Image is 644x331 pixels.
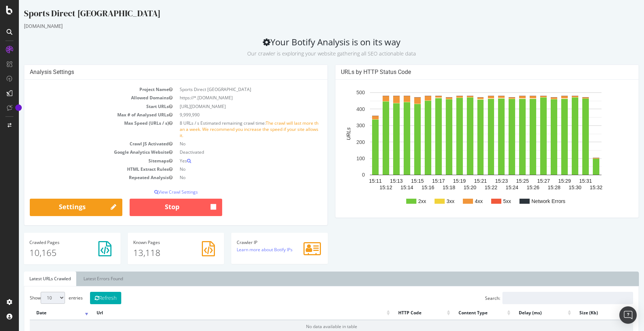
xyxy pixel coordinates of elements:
[11,140,157,148] td: Crawl JS Activated
[513,198,546,204] text: Network Errors
[11,111,157,119] td: Max # of Analysed URLs
[476,178,489,184] text: 15:23
[445,185,457,190] text: 15:20
[5,37,620,57] h2: Your Botify Analysis is on its way
[59,272,110,286] a: Latest Errors Found
[11,157,157,165] td: Sitemaps
[11,69,303,76] h4: Analysis Settings
[571,185,583,190] text: 15:32
[327,128,333,140] text: URLs
[114,247,200,259] p: 13,118
[539,178,552,184] text: 15:29
[11,199,103,216] a: Settings
[550,185,563,190] text: 15:30
[11,240,96,245] h4: Pages Crawled
[11,247,96,259] p: 10,165
[508,185,521,190] text: 15:26
[343,172,346,178] text: 0
[111,199,203,216] button: Stop
[561,178,573,184] text: 15:31
[518,178,531,184] text: 15:27
[360,185,373,190] text: 15:12
[338,106,346,112] text: 400
[484,198,492,204] text: 5xx
[218,240,303,245] h4: Crawler IP
[529,185,542,190] text: 15:28
[11,85,157,94] td: Project Name
[11,119,157,140] td: Max Speed (URLs / s)
[322,85,612,212] svg: A chart.
[338,90,346,96] text: 500
[5,272,57,286] a: Latest URLs Crawled
[11,148,157,156] td: Google Analytics Website
[338,139,346,145] text: 200
[157,85,303,94] td: Sports Direct [GEOGRAPHIC_DATA]
[413,178,426,184] text: 15:17
[11,189,303,195] p: View Crawl Settings
[11,102,157,111] td: Start URLs
[11,165,157,173] td: HTML Extract Rules
[392,178,405,184] text: 15:15
[487,185,500,190] text: 15:24
[11,306,71,320] th: Date: activate to sort column ascending
[456,198,464,204] text: 4xx
[371,178,384,184] text: 15:13
[484,292,614,304] input: Search:
[71,306,372,320] th: Url: activate to sort column ascending
[455,178,468,184] text: 15:21
[322,69,614,76] h4: URLs by HTTP Status Code
[424,185,436,190] text: 15:18
[157,102,303,111] td: [URL][DOMAIN_NAME]
[114,240,200,245] h4: Pages Known
[15,104,22,111] div: Tooltip anchor
[5,7,620,22] div: Sports Direct [GEOGRAPHIC_DATA]
[493,306,554,320] th: Delay (ms): activate to sort column ascending
[403,185,415,190] text: 15:16
[157,173,303,182] td: No
[434,178,447,184] text: 15:19
[338,156,346,161] text: 100
[218,247,274,253] a: Learn more about Botify IPs
[11,94,157,102] td: Allowed Domains
[157,165,303,173] td: No
[5,22,620,30] div: [DOMAIN_NAME]
[428,198,436,204] text: 3xx
[399,198,407,204] text: 2xx
[161,120,299,138] span: The crawl will last more than a week. We recommend you increase the speed if your site allows it.
[373,306,433,320] th: HTTP Code: activate to sort column ascending
[497,178,510,184] text: 15:25
[433,306,493,320] th: Content Type: activate to sort column ascending
[157,157,303,165] td: Yes
[382,185,394,190] text: 15:14
[466,292,614,304] label: Search:
[619,306,637,324] div: Open Intercom Messenger
[157,111,303,119] td: 9,999,990
[71,292,102,304] button: Refresh
[554,306,614,320] th: Size (Kb): activate to sort column ascending
[350,178,363,184] text: 15:11
[157,140,303,148] td: No
[338,123,346,128] text: 300
[157,94,303,102] td: https://*.[DOMAIN_NAME]
[157,148,303,156] td: Deactivated
[22,292,46,304] select: Showentries
[228,50,397,57] small: Our crawler is exploring your website gathering all SEO actionable data
[157,119,303,140] td: 8 URLs / s Estimated remaining crawl time:
[466,185,478,190] text: 15:22
[11,173,157,182] td: Repeated Analysis
[11,292,64,304] label: Show entries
